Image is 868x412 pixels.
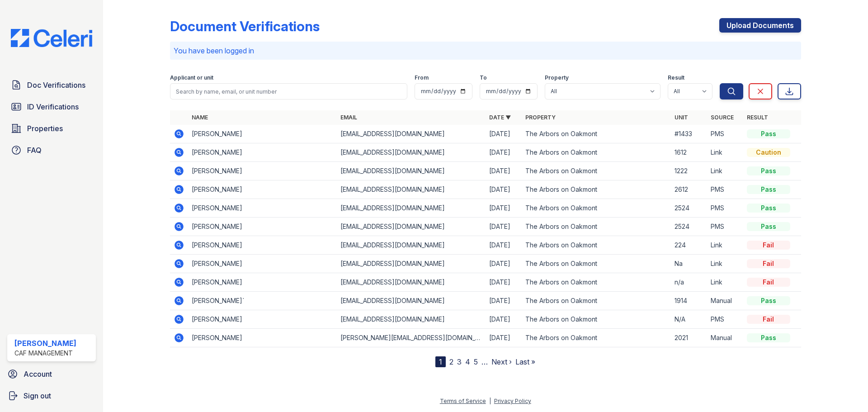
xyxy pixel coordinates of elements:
[337,329,486,347] td: [PERSON_NAME][EMAIL_ADDRESS][DOMAIN_NAME]
[491,357,512,366] a: Next ›
[188,255,337,273] td: [PERSON_NAME]
[522,310,670,329] td: The Arbors on Oakmont
[747,185,790,194] div: Pass
[747,204,790,213] div: Pass
[27,101,79,112] span: ID Verifications
[522,143,670,162] td: The Arbors on Oakmont
[707,180,743,199] td: PMS
[188,162,337,180] td: [PERSON_NAME]
[14,349,76,358] div: CAF Management
[707,273,743,292] td: Link
[337,292,486,310] td: [EMAIL_ADDRESS][DOMAIN_NAME]
[747,114,768,121] a: Result
[337,162,486,180] td: [EMAIL_ADDRESS][DOMAIN_NAME]
[522,180,670,199] td: The Arbors on Oakmont
[671,329,707,347] td: 2021
[486,292,522,310] td: [DATE]
[449,357,453,366] a: 2
[337,199,486,218] td: [EMAIL_ADDRESS][DOMAIN_NAME]
[337,310,486,329] td: [EMAIL_ADDRESS][DOMAIN_NAME]
[671,180,707,199] td: 2612
[486,218,522,236] td: [DATE]
[522,273,670,292] td: The Arbors on Oakmont
[27,123,63,134] span: Properties
[188,143,337,162] td: [PERSON_NAME]
[707,236,743,255] td: Link
[337,236,486,255] td: [EMAIL_ADDRESS][DOMAIN_NAME]
[188,199,337,218] td: [PERSON_NAME]
[14,338,76,349] div: [PERSON_NAME]
[522,236,670,255] td: The Arbors on Oakmont
[481,356,488,367] span: …
[486,329,522,347] td: [DATE]
[188,273,337,292] td: [PERSON_NAME]
[192,114,208,121] a: Name
[522,125,670,143] td: The Arbors on Oakmont
[747,148,790,157] div: Caution
[494,398,531,404] a: Privacy Policy
[707,218,743,236] td: PMS
[337,180,486,199] td: [EMAIL_ADDRESS][DOMAIN_NAME]
[188,329,337,347] td: [PERSON_NAME]
[337,125,486,143] td: [EMAIL_ADDRESS][DOMAIN_NAME]
[671,162,707,180] td: 1222
[545,74,569,81] label: Property
[24,369,52,379] span: Account
[340,114,357,121] a: Email
[4,29,99,47] img: CE_Logo_Blue-a8612792a0a2168367f1c8372b55b34899dd931a85d93a1a3d3e32e68fde9ad4.png
[522,292,670,310] td: The Arbors on Oakmont
[747,166,790,175] div: Pass
[486,162,522,180] td: [DATE]
[671,218,707,236] td: 2524
[671,199,707,218] td: 2524
[522,199,670,218] td: The Arbors on Oakmont
[170,83,407,99] input: Search by name, email, or unit number
[27,80,85,90] span: Doc Verifications
[675,114,688,121] a: Unit
[435,356,446,367] div: 1
[522,329,670,347] td: The Arbors on Oakmont
[489,398,491,404] div: |
[747,129,790,138] div: Pass
[711,114,734,121] a: Source
[7,76,96,94] a: Doc Verifications
[27,145,42,156] span: FAQ
[747,241,790,250] div: Fail
[440,398,486,404] a: Terms of Service
[671,236,707,255] td: 224
[337,218,486,236] td: [EMAIL_ADDRESS][DOMAIN_NAME]
[719,18,801,33] a: Upload Documents
[747,315,790,324] div: Fail
[474,357,478,366] a: 5
[486,199,522,218] td: [DATE]
[486,273,522,292] td: [DATE]
[337,255,486,273] td: [EMAIL_ADDRESS][DOMAIN_NAME]
[480,74,487,81] label: To
[707,292,743,310] td: Manual
[671,273,707,292] td: n/a
[747,296,790,305] div: Pass
[188,292,337,310] td: [PERSON_NAME]`
[4,387,99,405] a: Sign out
[486,125,522,143] td: [DATE]
[486,255,522,273] td: [DATE]
[486,236,522,255] td: [DATE]
[707,143,743,162] td: Link
[747,333,790,342] div: Pass
[707,310,743,329] td: PMS
[7,119,96,137] a: Properties
[671,255,707,273] td: Na
[522,162,670,180] td: The Arbors on Oakmont
[747,259,790,268] div: Fail
[174,45,797,56] p: You have been logged in
[707,199,743,218] td: PMS
[668,74,684,81] label: Result
[188,180,337,199] td: [PERSON_NAME]
[337,143,486,162] td: [EMAIL_ADDRESS][DOMAIN_NAME]
[525,114,556,121] a: Property
[671,292,707,310] td: 1914
[24,390,51,401] span: Sign out
[415,74,429,81] label: From
[457,357,462,366] a: 3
